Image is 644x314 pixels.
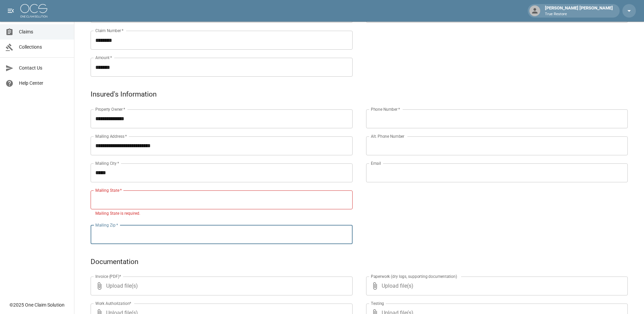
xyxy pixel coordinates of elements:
[106,277,334,295] span: Upload file(s)
[19,28,69,35] span: Claims
[95,273,121,279] label: Invoice (PDF)*
[20,4,47,18] img: ocs-logo-white-transparent.png
[19,64,69,72] span: Contact Us
[95,160,119,166] label: Mailing City
[9,302,65,308] div: © 2025 One Claim Solution
[95,210,348,217] p: Mailing State is required.
[95,300,132,306] label: Work Authorization*
[545,11,613,17] p: True Restore
[95,28,123,33] label: Claim Number
[371,133,404,139] label: Alt. Phone Number
[19,44,69,51] span: Collections
[371,300,384,306] label: Testing
[95,187,122,193] label: Mailing State
[542,5,616,17] div: [PERSON_NAME] [PERSON_NAME]
[4,4,18,18] button: open drawer
[95,222,118,228] label: Mailing Zip
[382,277,610,295] span: Upload file(s)
[95,55,112,60] label: Amount
[95,133,127,139] label: Mailing Address
[19,80,69,87] span: Help Center
[371,106,400,112] label: Phone Number
[371,273,457,279] label: Paperwork (dry logs, supporting documentation)
[95,106,125,112] label: Property Owner
[371,160,381,166] label: Email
